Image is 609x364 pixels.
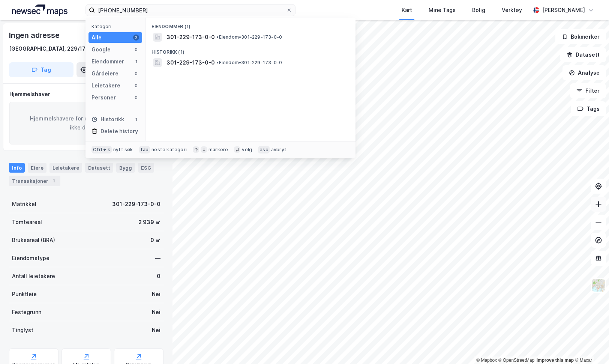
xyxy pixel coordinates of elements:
[571,101,606,116] button: Tags
[133,47,139,53] div: 0
[9,163,25,173] div: Info
[145,18,355,31] div: Eiendommer (1)
[166,33,215,42] span: 301-229-173-0-0
[9,102,163,144] div: Hjemmelshavere for denne eiendommen er ikke definert
[555,29,606,44] button: Bokmerker
[402,6,412,15] div: Kart
[562,65,606,80] button: Analyse
[216,34,282,40] span: Eiendom • 301-229-173-0-0
[502,6,522,15] div: Verktøy
[113,147,133,153] div: nytt søk
[91,69,118,78] div: Gårdeiere
[271,147,286,153] div: avbryt
[152,326,160,335] div: Nei
[157,272,160,281] div: 0
[28,163,46,173] div: Eiere
[208,147,228,153] div: markere
[155,254,160,263] div: —
[133,35,139,41] div: 2
[570,83,606,98] button: Filter
[85,163,113,173] div: Datasett
[9,62,73,77] button: Tag
[50,177,57,185] div: 1
[166,58,215,67] span: 301-229-173-0-0
[12,326,33,335] div: Tinglyst
[152,308,160,317] div: Nei
[100,127,138,136] div: Delete history
[139,146,150,153] div: tab
[95,5,286,16] input: Søk på adresse, matrikkel, gårdeiere, leietakere eller personer
[591,278,606,292] img: Z
[91,33,102,42] div: Alle
[9,29,61,41] div: Ingen adresse
[472,6,485,15] div: Bolig
[91,146,112,153] div: Ctrl + k
[12,254,49,263] div: Eiendomstype
[133,71,139,77] div: 0
[216,60,219,65] span: •
[9,176,60,186] div: Transaksjoner
[12,5,67,16] img: logo.a4113a55bc3d86da70a041830d287a7e.svg
[12,200,36,209] div: Matrikkel
[9,44,89,53] div: [GEOGRAPHIC_DATA], 229/173
[112,200,160,209] div: 301-229-173-0-0
[145,43,355,57] div: Historikk (1)
[151,147,187,153] div: neste kategori
[476,358,497,363] a: Mapbox
[91,81,120,90] div: Leietakere
[91,115,124,124] div: Historikk
[133,83,139,89] div: 0
[12,218,42,227] div: Tomteareal
[91,24,142,29] div: Kategori
[12,308,41,317] div: Festegrunn
[133,95,139,101] div: 0
[150,236,160,245] div: 0 ㎡
[138,218,160,227] div: 2 939 ㎡
[429,6,456,15] div: Mine Tags
[91,45,111,54] div: Google
[138,163,154,173] div: ESG
[91,93,116,102] div: Personer
[12,236,55,245] div: Bruksareal (BRA)
[152,290,160,299] div: Nei
[537,358,574,363] a: Improve this map
[258,146,270,153] div: esc
[12,272,55,281] div: Antall leietakere
[116,163,135,173] div: Bygg
[571,328,609,364] div: Kontrollprogram for chat
[12,290,37,299] div: Punktleie
[91,57,124,66] div: Eiendommer
[49,163,82,173] div: Leietakere
[560,47,606,62] button: Datasett
[133,59,139,65] div: 1
[498,358,535,363] a: OpenStreetMap
[571,328,609,364] iframe: Chat Widget
[242,147,252,153] div: velg
[9,90,163,99] div: Hjemmelshaver
[216,60,282,66] span: Eiendom • 301-229-173-0-0
[542,6,585,15] div: [PERSON_NAME]
[133,116,139,122] div: 1
[216,34,219,40] span: •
